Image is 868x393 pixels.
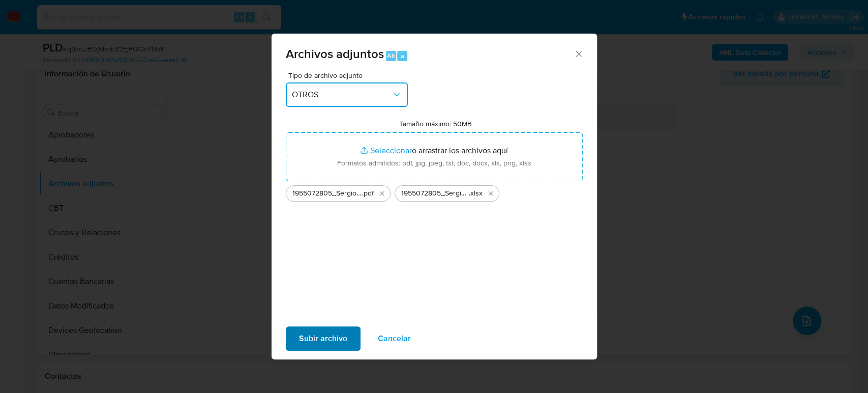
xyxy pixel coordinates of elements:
[292,90,392,100] span: OTROS
[401,51,404,61] span: a
[299,327,347,350] span: Subir archivo
[376,187,388,200] button: Eliminar 1955072805_Sergio Mayorga_Agosto2025.pdf
[574,49,583,58] button: Cerrar
[485,187,497,200] button: Eliminar 1955072805_Sergio Mayorga_Agosto2025.xlsx
[292,188,362,199] span: 1955072805_Sergio Mayorga_Agosto2025
[365,326,424,351] button: Cancelar
[399,119,472,128] label: Tamaño máximo: 50MB
[362,188,374,199] span: .pdf
[378,327,411,350] span: Cancelar
[286,82,408,107] button: OTROS
[387,51,395,61] span: Alt
[286,181,583,202] ul: Archivos seleccionados
[288,72,410,79] span: Tipo de archivo adjunto
[286,45,384,63] span: Archivos adjuntos
[401,188,469,199] span: 1955072805_Sergio Mayorga_Agosto2025
[469,188,483,199] span: .xlsx
[286,326,361,351] button: Subir archivo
